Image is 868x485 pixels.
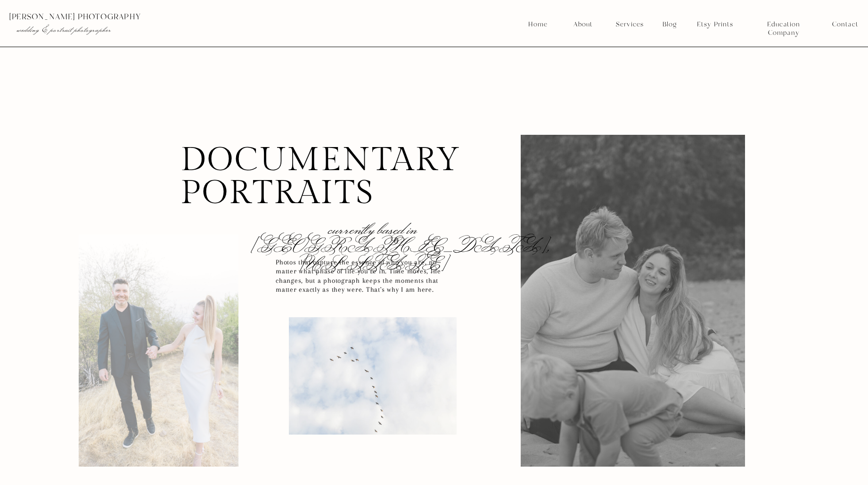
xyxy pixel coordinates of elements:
[276,258,447,298] h2: Photos that capture the essence of who you are, no matter what phase of life you're in. Time move...
[250,220,496,243] h2: currently based in [GEOGRAPHIC_DATA], [US_STATE]
[612,20,647,29] a: Services
[693,20,737,29] a: Etsy Prints
[659,20,680,29] a: Blog
[180,144,440,206] h1: documentary portraits
[832,20,858,29] a: Contact
[751,20,816,29] a: Education Company
[528,20,548,29] a: Home
[571,20,595,29] a: About
[16,25,267,34] p: wedding & portrait photographer
[9,13,287,21] p: [PERSON_NAME] photography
